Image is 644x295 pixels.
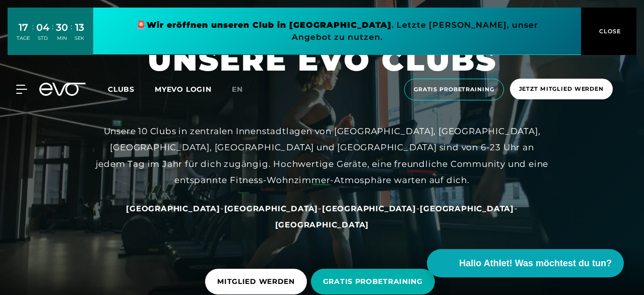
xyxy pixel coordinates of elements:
[71,21,72,48] div: :
[155,85,212,94] a: MYEVO LOGIN
[17,20,30,35] div: 17
[232,84,255,95] a: en
[75,20,84,35] div: 13
[420,203,514,213] a: [GEOGRAPHIC_DATA]
[17,35,30,42] div: TAGE
[56,20,68,35] div: 30
[217,276,295,287] span: MITGLIED WERDEN
[597,27,621,36] span: CLOSE
[459,257,612,270] span: Hallo Athlet! Was möchtest du tun?
[108,84,155,94] a: Clubs
[401,79,507,100] a: Gratis Probetraining
[507,79,616,100] a: Jetzt Mitglied werden
[232,85,243,94] span: en
[322,203,416,213] a: [GEOGRAPHIC_DATA]
[519,85,604,93] span: Jetzt Mitglied werden
[95,200,549,233] div: - - - -
[323,276,423,287] span: GRATIS PROBETRAINING
[52,21,53,48] div: :
[95,123,549,188] div: Unsere 10 Clubs in zentralen Innenstadtlagen von [GEOGRAPHIC_DATA], [GEOGRAPHIC_DATA], [GEOGRAPHI...
[36,35,49,42] div: STD
[275,219,369,229] a: [GEOGRAPHIC_DATA]
[275,220,369,229] span: [GEOGRAPHIC_DATA]
[224,203,318,213] a: [GEOGRAPHIC_DATA]
[427,249,624,277] button: Hallo Athlet! Was möchtest du tun?
[414,85,494,94] span: Gratis Probetraining
[36,20,49,35] div: 04
[56,35,68,42] div: MIN
[581,8,636,55] button: CLOSE
[108,85,135,94] span: Clubs
[126,203,220,213] a: [GEOGRAPHIC_DATA]
[75,35,84,42] div: SEK
[32,21,34,48] div: :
